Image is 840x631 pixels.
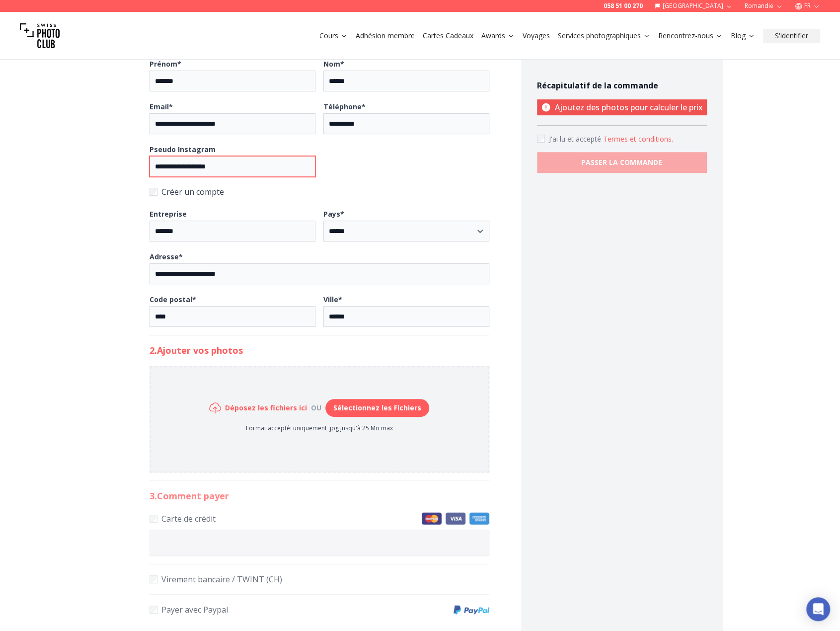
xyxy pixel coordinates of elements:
[558,31,650,41] a: Services photographiques
[150,252,183,261] b: Adresse *
[319,31,348,41] a: Cours
[323,221,489,241] select: Pays*
[323,306,489,327] input: Ville*
[150,145,216,154] b: Pseudo Instagram
[519,29,554,43] button: Voyages
[603,134,673,144] button: Accept termsJ'ai lu et accepté
[150,295,196,304] b: Code postal *
[150,59,181,69] b: Prénom *
[727,29,759,43] button: Blog
[604,2,643,10] a: 058 51 00 270
[325,399,429,417] button: Sélectionnez les Fichiers
[658,31,723,41] a: Rencontrez-nous
[150,102,173,111] b: Email *
[549,134,603,144] span: J'ai lu et accepté
[150,71,315,91] input: Prénom*
[323,113,489,134] input: Téléphone*
[731,31,755,41] a: Blog
[150,185,489,199] label: Créer un compte
[20,16,60,56] img: Swiss photo club
[481,31,515,41] a: Awards
[150,263,489,284] input: Adresse*
[537,79,707,91] h4: Récapitulatif de la commande
[323,295,342,304] b: Ville *
[537,152,707,173] button: PASSER LA COMMANDE
[523,31,550,41] a: Voyages
[419,29,477,43] button: Cartes Cadeaux
[581,158,662,167] b: PASSER LA COMMANDE
[150,188,157,196] input: Créer un compte
[323,209,344,219] b: Pays *
[225,403,307,413] h6: Déposez les fichiers ici
[554,29,654,43] button: Services photographiques
[806,597,830,621] div: Open Intercom Messenger
[315,29,352,43] button: Cours
[537,99,707,115] p: Ajoutez des photos pour calculer le prix
[654,29,727,43] button: Rencontrez-nous
[323,102,366,111] b: Téléphone *
[150,113,315,134] input: Email*
[356,31,415,41] a: Adhésion membre
[477,29,519,43] button: Awards
[763,29,820,43] button: S'identifier
[150,156,315,177] input: Pseudo Instagram
[423,31,473,41] a: Cartes Cadeaux
[150,209,187,219] b: Entreprise
[352,29,419,43] button: Adhésion membre
[209,424,429,432] p: Format accepté: uniquement .jpg jusqu'à 25 Mo max
[150,306,315,327] input: Code postal*
[537,135,545,143] input: Accept terms
[307,403,325,413] div: ou
[150,221,315,241] input: Entreprise
[323,59,344,69] b: Nom *
[150,343,489,357] h2: 2. Ajouter vos photos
